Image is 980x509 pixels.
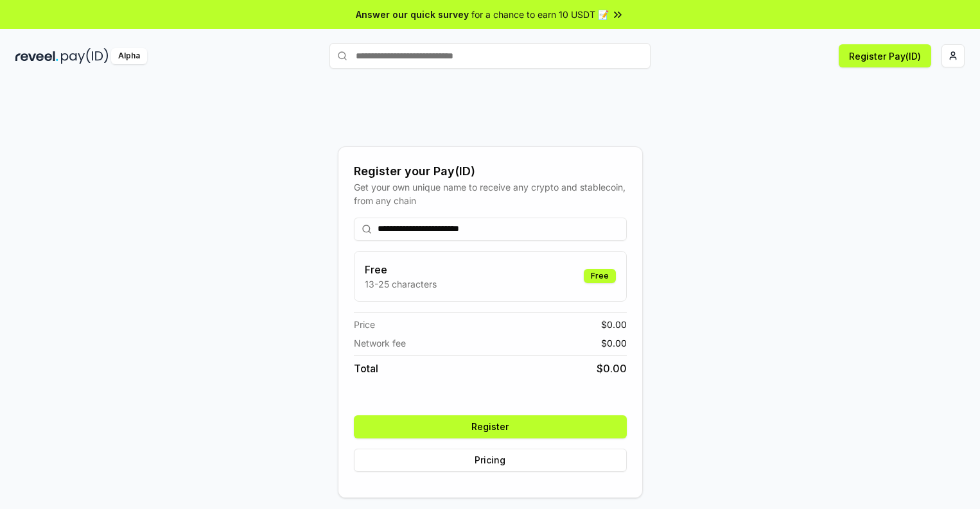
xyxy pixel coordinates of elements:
[839,44,931,67] button: Register Pay(ID)
[365,262,437,277] h3: Free
[584,269,616,283] div: Free
[61,48,109,64] img: pay_id
[15,48,58,64] img: reveel_dark
[354,361,378,376] span: Total
[601,318,627,331] span: $ 0.00
[354,162,627,180] div: Register your Pay(ID)
[111,48,147,64] div: Alpha
[471,8,609,21] span: for a chance to earn 10 USDT 📝
[354,318,375,331] span: Price
[354,449,627,472] button: Pricing
[354,180,627,207] div: Get your own unique name to receive any crypto and stablecoin, from any chain
[354,415,627,438] button: Register
[356,8,469,21] span: Answer our quick survey
[597,361,627,376] span: $ 0.00
[601,336,627,350] span: $ 0.00
[354,336,406,350] span: Network fee
[365,277,437,291] p: 13-25 characters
